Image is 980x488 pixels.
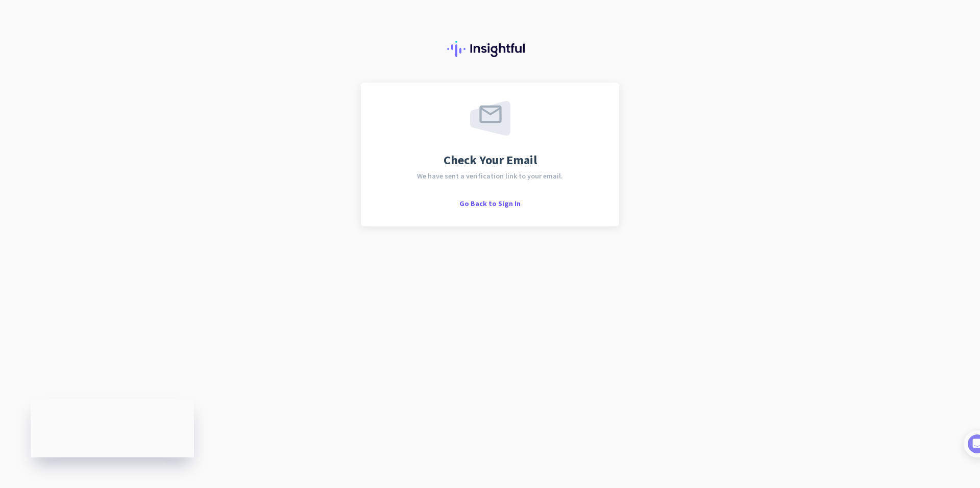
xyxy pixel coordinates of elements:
span: Go Back to Sign In [459,199,521,208]
span: We have sent a verification link to your email. [417,172,563,179]
iframe: Insightful Status [31,399,194,457]
span: Check Your Email [444,154,537,166]
img: email-sent [470,101,510,136]
img: Insightful [447,41,533,57]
